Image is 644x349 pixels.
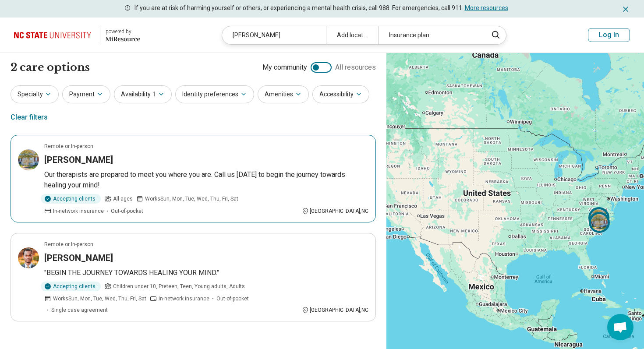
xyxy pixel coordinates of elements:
[44,142,93,150] p: Remote or In-person
[326,26,378,44] div: Add location
[11,107,48,128] div: Clear filters
[53,207,104,215] span: In-network insurance
[51,306,108,314] span: Single case agreement
[44,268,368,278] p: "BEGIN THE JOURNEY TOWARDS HEALING YOUR MIND."
[113,282,245,290] span: Children under 10, Preteen, Teen, Young adults, Adults
[41,194,101,204] div: Accepting clients
[621,4,630,14] button: Dismiss
[335,62,376,73] span: All resources
[312,85,369,103] button: Accessibility
[262,62,307,73] span: My community
[11,85,59,103] button: Specialty
[152,90,156,99] span: 1
[588,28,630,42] button: Log In
[44,154,113,166] h3: [PERSON_NAME]
[134,4,508,13] p: If you are at risk of harming yourself or others, or experiencing a mental health crisis, call 98...
[14,25,95,46] img: North Carolina State University
[41,282,101,291] div: Accepting clients
[216,295,249,303] span: Out-of-pocket
[607,314,633,340] a: Open chat
[11,60,90,75] h1: 2 care options
[302,306,368,314] div: [GEOGRAPHIC_DATA] , NC
[159,295,209,303] span: In-network insurance
[302,207,368,215] div: [GEOGRAPHIC_DATA] , NC
[111,207,143,215] span: Out-of-pocket
[44,240,93,248] p: Remote or In-person
[175,85,254,103] button: Identity preferences
[53,295,146,303] span: Works Sun, Mon, Tue, Wed, Thu, Fri, Sat
[378,26,482,44] div: Insurance plan
[44,252,113,264] h3: [PERSON_NAME]
[113,195,133,203] span: All ages
[62,85,110,103] button: Payment
[465,4,508,11] a: More resources
[106,28,140,35] div: powered by
[145,195,238,203] span: Works Sun, Mon, Tue, Wed, Thu, Fri, Sat
[222,26,326,44] div: [PERSON_NAME]
[44,169,368,190] p: Our therapists are prepared to meet you where you are. Call us [DATE] to begin the journey toward...
[114,85,172,103] button: Availability1
[14,25,140,46] a: North Carolina State University powered by
[258,85,309,103] button: Amenities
